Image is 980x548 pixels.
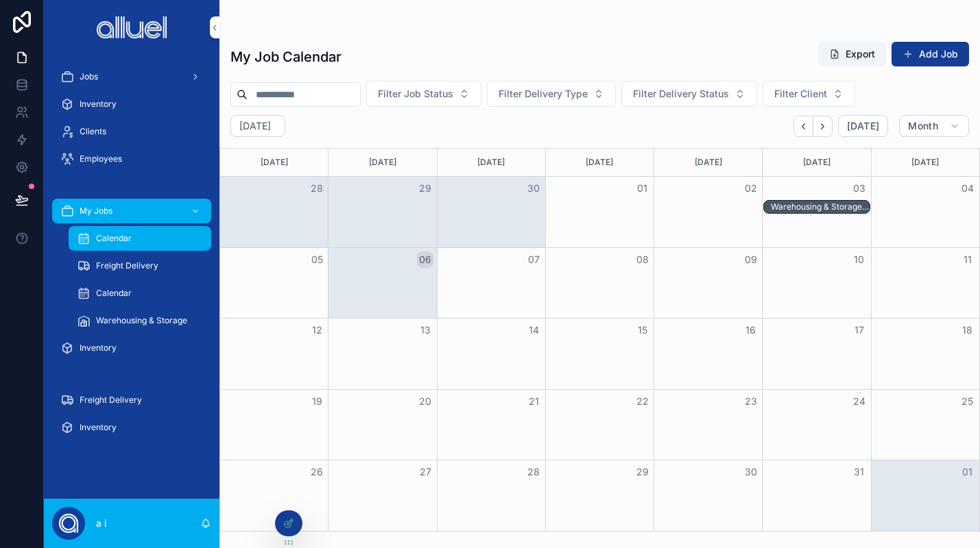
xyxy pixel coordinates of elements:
[743,464,759,480] button: 30
[417,393,433,410] button: 20
[851,251,868,268] button: 10
[222,149,326,176] div: [DATE]
[96,516,106,530] p: a i
[309,251,325,268] button: 05
[44,55,219,458] div: scrollable content
[80,342,117,353] span: Inventory
[80,71,98,82] span: Jobs
[52,388,211,412] a: Freight Delivery
[899,115,969,137] button: Month
[743,180,759,197] button: 02
[621,81,757,107] button: Select Button
[219,148,980,532] div: Month View
[525,322,542,338] button: 14
[366,81,481,107] button: Select Button
[69,308,211,333] a: Warehousing & Storage
[80,153,122,164] span: Employees
[525,464,542,480] button: 28
[80,99,117,110] span: Inventory
[69,281,211,306] a: Calendar
[52,336,211,360] a: Inventory
[634,464,651,480] button: 29
[743,251,759,268] button: 09
[69,226,211,251] a: Calendar
[499,87,588,101] span: Filter Delivery Type
[525,251,542,268] button: 07
[52,199,211,223] a: My Jobs
[417,180,433,197] button: 29
[309,393,325,410] button: 19
[80,206,112,216] span: My Jobs
[851,180,868,197] button: 03
[818,42,886,66] button: Export
[771,201,870,213] div: Warehousing & Storage, Partial Return, Scheduled - NYCHA, Antoinette Brown
[634,251,651,268] button: 08
[763,81,855,107] button: Select Button
[440,149,543,176] div: [DATE]
[633,87,729,101] span: Filter Delivery Status
[487,81,616,107] button: Select Button
[69,253,211,278] a: Freight Delivery
[80,126,106,137] span: Clients
[52,64,211,89] a: Jobs
[838,115,888,137] button: [DATE]
[656,149,760,176] div: [DATE]
[793,116,813,137] button: Back
[417,322,433,338] button: 13
[378,87,453,101] span: Filter Job Status
[230,47,342,66] h1: My Job Calendar
[771,201,870,212] div: Warehousing & Storage, Partial Return, Scheduled - NYCHA, [PERSON_NAME]
[80,422,117,433] span: Inventory
[959,322,976,338] button: 18
[851,322,868,338] button: 17
[634,393,651,410] button: 22
[765,149,868,176] div: [DATE]
[847,120,879,132] span: [DATE]
[634,180,651,197] button: 01
[96,260,158,271] span: Freight Delivery
[959,393,976,410] button: 25
[959,180,976,197] button: 04
[774,87,827,101] span: Filter Client
[959,464,976,480] button: 01
[309,322,325,338] button: 12
[96,315,187,326] span: Warehousing & Storage
[851,393,868,410] button: 24
[52,119,211,144] a: Clients
[52,415,211,440] a: Inventory
[813,116,833,137] button: Next
[96,288,132,299] span: Calendar
[851,464,868,480] button: 31
[309,180,325,197] button: 28
[743,393,759,410] button: 23
[908,120,938,132] span: Month
[331,149,434,176] div: [DATE]
[417,464,433,480] button: 27
[80,395,142,406] span: Freight Delivery
[525,393,542,410] button: 21
[309,464,325,480] button: 26
[97,16,167,38] img: App logo
[634,322,651,338] button: 15
[525,180,542,197] button: 30
[548,149,652,176] div: [DATE]
[52,92,211,116] a: Inventory
[743,322,759,338] button: 16
[96,233,132,244] span: Calendar
[874,149,977,176] div: [DATE]
[52,147,211,171] a: Employees
[417,251,433,268] button: 06
[239,119,271,133] h2: [DATE]
[959,251,976,268] button: 11
[892,42,969,66] button: Add Job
